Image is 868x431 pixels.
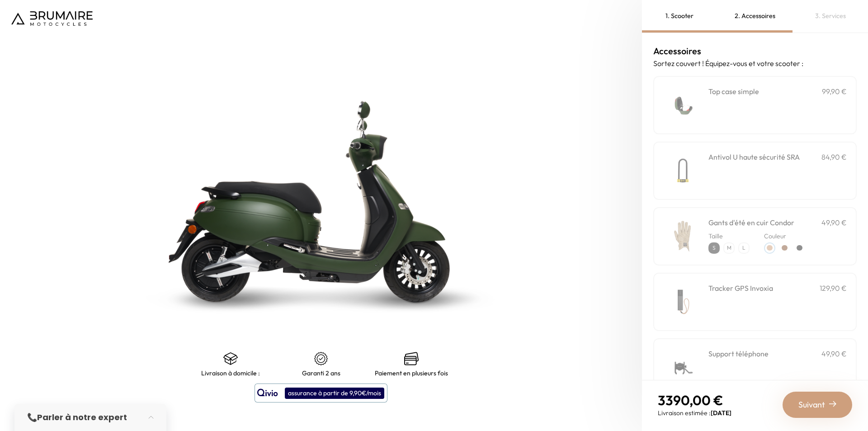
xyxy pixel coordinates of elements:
[708,152,800,162] h3: Antivol U haute sécurité SRA
[711,409,731,417] span: [DATE]
[709,243,719,253] p: S
[11,11,93,26] img: Logo de Brumaire
[255,384,387,403] button: assurance à partir de 9,90€/mois
[663,283,702,321] img: Tracker GPS Invoxia
[314,351,328,366] img: certificat-de-garantie.png
[820,283,847,294] p: 129,90 €
[285,388,384,399] div: assurance à partir de 9,90€/mois
[201,369,260,377] p: Livraison à domicile :
[375,369,448,377] p: Paiement en plusieurs fois
[724,243,734,253] p: M
[708,217,794,228] h3: Gants d'été en cuir Condor
[404,351,419,366] img: credit-cards.png
[739,243,749,253] p: L
[821,217,847,228] p: 49,90 €
[257,388,278,398] img: logo qivio
[708,86,759,97] h3: Top case simple
[663,348,702,387] img: Support téléphone
[663,152,702,190] img: Antivol U haute sécurité SRA
[653,58,857,69] p: Sortez couvert ! Équipez-vous et votre scooter :
[798,398,825,411] span: Suivant
[658,408,731,417] p: Livraison estimée :
[708,348,769,359] h3: Support téléphone
[821,348,847,359] p: 49,90 €
[829,400,836,407] img: right-arrow-2.png
[708,232,750,241] p: Taille
[223,351,238,366] img: shipping.png
[708,283,773,294] h3: Tracker GPS Invoxia
[653,44,857,58] h3: Accessoires
[663,86,702,124] img: Top case simple
[821,152,847,162] p: 84,90 €
[302,369,340,377] p: Garanti 2 ans
[822,86,847,97] p: 99,90 €
[764,232,805,241] p: Couleur
[663,217,702,256] img: Gants d'été en cuir Condor
[658,392,723,409] span: 3390,00 €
